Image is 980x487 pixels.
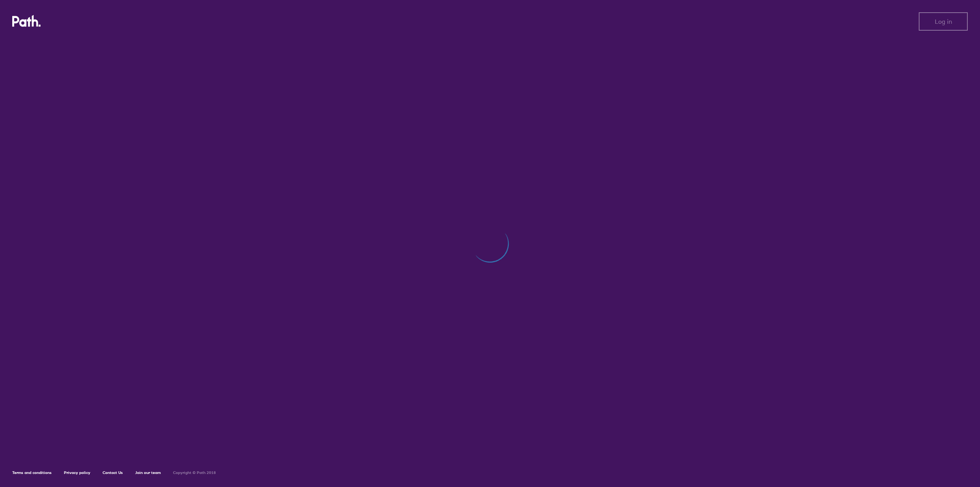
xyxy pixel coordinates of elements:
[135,470,161,475] a: Join our team
[64,470,90,475] a: Privacy policy
[919,12,968,31] button: Log in
[12,470,52,475] a: Terms and conditions
[103,470,123,475] a: Contact Us
[173,471,216,475] h6: Copyright © Path 2018
[935,18,952,25] span: Log in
